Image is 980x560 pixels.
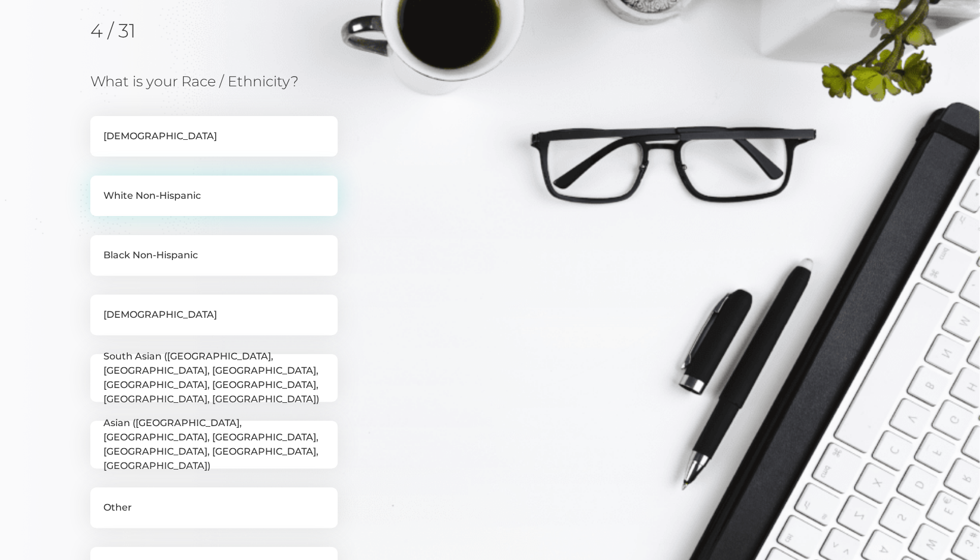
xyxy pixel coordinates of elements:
[90,487,338,528] label: Other
[90,295,338,335] label: [DEMOGRAPHIC_DATA]
[90,20,212,42] h2: 4 / 31
[90,116,338,157] label: [DEMOGRAPHIC_DATA]
[90,421,338,468] label: Asian ([GEOGRAPHIC_DATA], [GEOGRAPHIC_DATA], [GEOGRAPHIC_DATA], [GEOGRAPHIC_DATA], [GEOGRAPHIC_DA...
[90,176,338,216] label: White Non-Hispanic
[90,354,338,402] label: South Asian ([GEOGRAPHIC_DATA], [GEOGRAPHIC_DATA], [GEOGRAPHIC_DATA], [GEOGRAPHIC_DATA], [GEOGRAP...
[90,73,570,90] h3: What is your Race / Ethnicity?
[90,235,338,276] label: Black Non-Hispanic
